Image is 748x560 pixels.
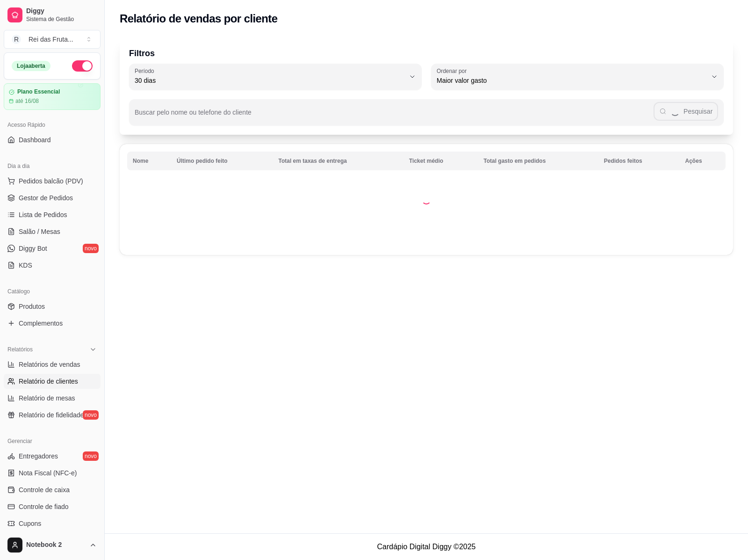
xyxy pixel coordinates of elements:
[4,159,101,174] div: Dia a dia
[19,302,45,311] span: Produtos
[4,316,101,331] a: Complementos
[4,224,101,239] a: Salão / Mesas
[437,67,470,75] label: Ordenar por
[26,15,97,23] span: Sistema de Gestão
[4,174,101,189] button: Pedidos balcão (PDV)
[17,88,60,95] article: Plano Essencial
[19,210,67,219] span: Lista de Pedidos
[19,451,58,461] span: Entregadores
[135,67,157,75] label: Período
[7,346,33,353] span: Relatórios
[4,449,101,464] a: Entregadoresnovo
[19,193,73,203] span: Gestor de Pedidos
[129,64,422,90] button: Período30 dias
[4,284,101,299] div: Catálogo
[15,97,39,105] article: até 16/08
[4,465,101,480] a: Nota Fiscal (NFC-e)
[4,4,101,26] a: DiggySistema de Gestão
[19,393,75,403] span: Relatório de mesas
[19,227,60,236] span: Salão / Mesas
[431,64,724,90] button: Ordenar porMaior valor gasto
[12,61,50,71] div: Loja aberta
[19,360,80,369] span: Relatórios de vendas
[4,207,101,222] a: Lista de Pedidos
[4,407,101,422] a: Relatório de fidelidadenovo
[4,499,101,514] a: Controle de fiado
[4,391,101,406] a: Relatório de mesas
[4,299,101,314] a: Produtos
[19,410,84,420] span: Relatório de fidelidade
[105,533,748,560] footer: Cardápio Digital Diggy © 2025
[4,516,101,531] a: Cupons
[26,541,86,549] span: Notebook 2
[29,35,73,44] div: Rei das Fruta ...
[19,319,63,328] span: Complementos
[4,357,101,372] a: Relatórios de vendas
[135,111,654,121] input: Buscar pelo nome ou telefone do cliente
[4,534,101,556] button: Notebook 2
[437,76,707,85] span: Maior valor gasto
[129,47,724,60] p: Filtros
[135,76,405,85] span: 30 dias
[4,241,101,256] a: Diggy Botnovo
[12,35,21,44] span: R
[72,60,93,72] button: Alterar Status
[19,468,77,478] span: Nota Fiscal (NFC-e)
[19,244,47,253] span: Diggy Bot
[26,7,97,15] span: Diggy
[19,176,83,186] span: Pedidos balcão (PDV)
[4,434,101,449] div: Gerenciar
[4,190,101,205] a: Gestor de Pedidos
[4,482,101,497] a: Controle de caixa
[19,135,51,145] span: Dashboard
[422,195,431,204] div: Loading
[4,374,101,389] a: Relatório de clientes
[4,132,101,147] a: Dashboard
[19,485,70,495] span: Controle de caixa
[4,83,101,110] a: Plano Essencialaté 16/08
[19,377,78,386] span: Relatório de clientes
[19,519,41,528] span: Cupons
[4,258,101,273] a: KDS
[19,502,69,511] span: Controle de fiado
[19,261,32,270] span: KDS
[4,117,101,132] div: Acesso Rápido
[4,30,101,49] button: Select a team
[120,11,278,26] h2: Relatório de vendas por cliente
